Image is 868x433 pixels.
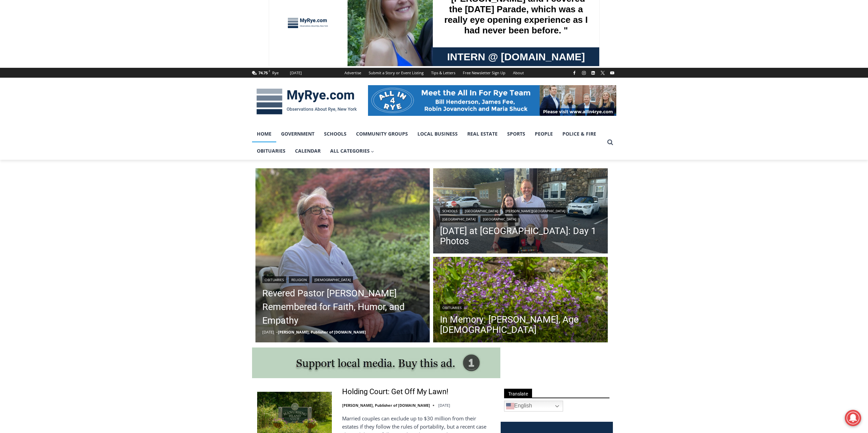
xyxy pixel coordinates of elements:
img: support local media, buy this ad [252,347,500,378]
button: Child menu of All Categories [325,142,379,159]
a: Advertise [341,68,365,78]
a: [DATE] at [GEOGRAPHIC_DATA]: Day 1 Photos [440,226,601,246]
a: Holding Court: Get Off My Lawn! [342,387,448,397]
a: In Memory: [PERSON_NAME], Age [DEMOGRAPHIC_DATA] [440,314,601,335]
a: Read More First Day of School at Rye City Schools: Day 1 Photos [433,168,608,256]
a: Police & Fire [558,125,601,142]
div: | | | | [440,206,601,222]
div: Rye [272,70,279,76]
div: [DATE] [290,70,302,76]
span: Open Tues. - Sun. [PHONE_NUMBER] [2,70,67,96]
span: Translate [504,389,532,398]
a: Calendar [290,142,325,159]
img: (PHOTO: Henry arrived for his first day of Kindergarten at Midland Elementary School. He likes cu... [433,168,608,256]
a: Sports [502,125,530,142]
time: [DATE] [438,403,450,408]
a: Read More In Memory: Adele Arrigale, Age 90 [433,257,608,344]
a: [PERSON_NAME][GEOGRAPHIC_DATA] [503,207,568,214]
a: Read More Revered Pastor Donald Poole Jr. Remembered for Faith, Humor, and Empathy [255,168,430,343]
span: 74.75 [259,70,268,75]
a: Community Groups [351,125,413,142]
a: Home [252,125,276,142]
img: en [506,402,514,410]
a: Intern @ [DOMAIN_NAME] [164,66,330,85]
button: View Search Form [604,136,616,149]
a: Obituaries [252,142,290,159]
span: – [276,329,278,335]
a: Open Tues. - Sun. [PHONE_NUMBER] [0,68,69,85]
span: F [269,69,270,73]
div: | | [262,275,423,283]
div: "[PERSON_NAME] and I covered the [DATE] Parade, which was a really eye opening experience as I ha... [172,0,322,66]
img: All in for Rye [368,85,616,116]
div: "the precise, almost orchestrated movements of cutting and assembling sushi and [PERSON_NAME] mak... [70,43,100,81]
a: [DEMOGRAPHIC_DATA] [312,276,353,283]
img: (PHOTO: Kim Eierman of EcoBeneficial designed and oversaw the installation of native plant beds f... [433,257,608,344]
a: Real Estate [462,125,502,142]
nav: Secondary Navigation [341,68,528,78]
a: About [509,68,528,78]
a: Revered Pastor [PERSON_NAME] Remembered for Faith, Humor, and Empathy [262,287,423,327]
a: X [599,69,607,77]
a: People [530,125,558,142]
a: Tips & Letters [427,68,459,78]
a: Free Newsletter Sign Up [459,68,509,78]
a: [GEOGRAPHIC_DATA] [481,216,518,222]
a: [PERSON_NAME], Publisher of [DOMAIN_NAME] [342,403,430,408]
a: Obituaries [262,276,286,283]
time: [DATE] [262,329,274,335]
a: Schools [440,207,460,214]
a: Instagram [580,69,588,77]
a: Submit a Story or Event Listing [365,68,427,78]
a: Government [276,125,319,142]
a: [GEOGRAPHIC_DATA] [462,207,500,214]
a: Schools [319,125,351,142]
a: Facebook [570,69,578,77]
img: MyRye.com [252,84,361,119]
img: Obituary - Donald Poole - 2 [255,168,430,343]
nav: Primary Navigation [252,125,604,160]
a: Religion [289,276,309,283]
span: Intern @ [DOMAIN_NAME] [178,68,316,83]
a: [GEOGRAPHIC_DATA] [440,216,478,222]
a: Local Business [413,125,462,142]
a: Obituaries [440,304,464,311]
a: YouTube [608,69,616,77]
a: English [504,401,563,412]
a: [PERSON_NAME], Publisher of [DOMAIN_NAME] [278,329,366,335]
a: Linkedin [589,69,597,77]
